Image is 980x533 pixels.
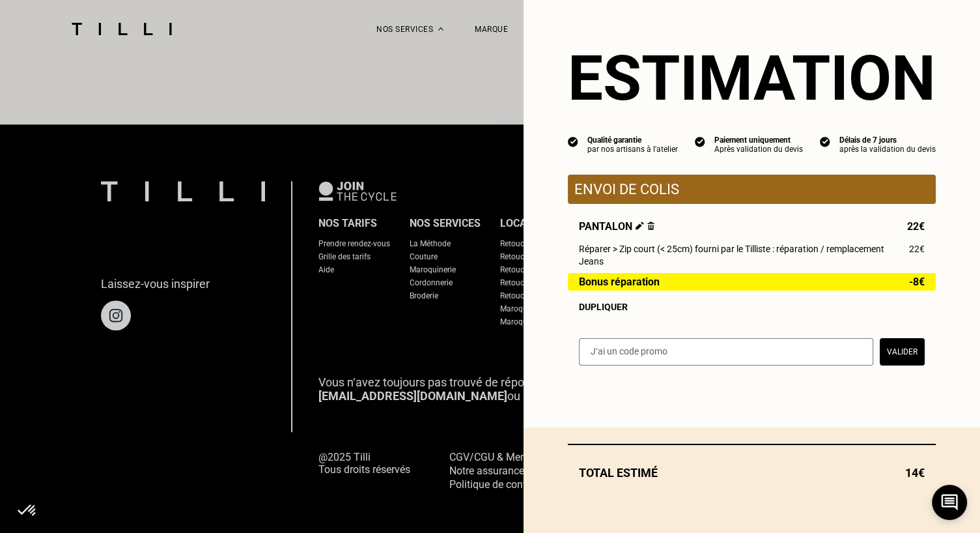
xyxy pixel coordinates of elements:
span: 22€ [909,244,925,254]
div: par nos artisans à l'atelier [587,145,678,154]
div: Dupliquer [579,302,925,312]
div: Délais de 7 jours [839,136,936,145]
div: Après validation du devis [714,145,803,154]
span: 14€ [905,466,925,480]
span: 22€ [907,220,925,233]
img: icon list info [568,136,578,147]
div: Qualité garantie [587,136,678,145]
div: Total estimé [568,466,936,480]
span: Jeans [579,256,604,266]
span: Pantalon [579,220,654,233]
button: Valider [880,338,925,366]
span: Bonus réparation [579,276,660,287]
img: Éditer [636,222,644,230]
span: -8€ [909,276,925,287]
img: icon list info [820,136,830,147]
div: Paiement uniquement [714,136,803,145]
img: Supprimer [647,222,654,230]
img: icon list info [695,136,705,147]
p: Envoi de colis [574,181,929,197]
div: après la validation du devis [839,145,936,154]
input: J‘ai un code promo [579,338,873,366]
span: Réparer > Zip court (< 25cm) fourni par le Tilliste : réparation / remplacement [579,244,884,254]
section: Estimation [568,42,936,115]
